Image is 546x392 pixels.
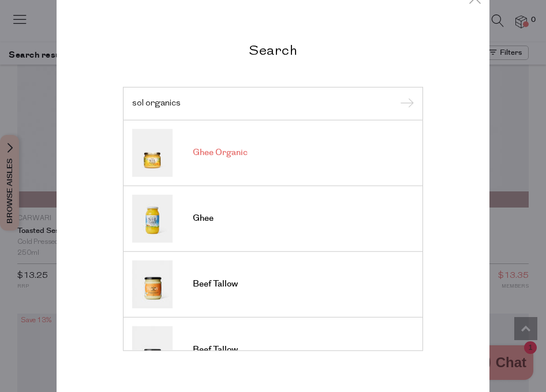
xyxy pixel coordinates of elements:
a: Ghee Organic [132,129,414,176]
a: Beef Tallow [132,326,414,374]
h2: Search [123,42,423,58]
span: Ghee [193,213,214,224]
input: Search [132,99,414,108]
a: Ghee [132,194,414,242]
a: Beef Tallow [132,260,414,308]
span: Beef Tallow [193,344,238,356]
img: Ghee Organic [132,129,173,176]
span: Beef Tallow [193,278,238,290]
img: Ghee [132,194,173,242]
span: Ghee Organic [193,147,248,159]
img: Beef Tallow [132,260,173,308]
img: Beef Tallow [132,326,173,374]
